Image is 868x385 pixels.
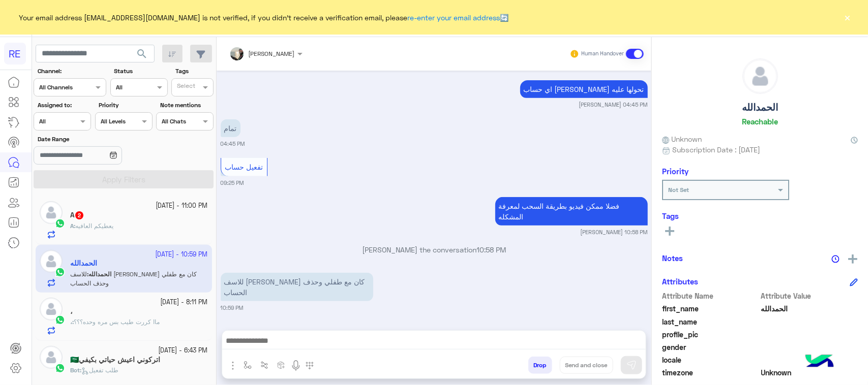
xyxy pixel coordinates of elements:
img: send message [626,360,637,370]
button: create order [273,357,290,373]
span: Unknown [761,367,858,378]
small: [DATE] - 8:11 PM [161,298,208,307]
img: WhatsApp [55,218,65,229]
span: تفعيل حساب [225,163,263,171]
span: null [761,355,858,365]
img: notes [831,255,840,263]
b: : [70,366,81,374]
span: Subscription Date : [DATE] [672,144,760,155]
h5: اتركوني اعيش حياتي بكيفي🇸🇦 [70,356,160,364]
div: RE [4,43,26,65]
span: first_name [662,303,759,314]
span: gender [662,342,759,352]
small: 10:59 PM [221,304,244,312]
img: add [848,254,857,264]
button: × [843,12,853,22]
b: : [70,222,75,230]
img: Trigger scenario [260,361,268,369]
span: search [136,48,148,60]
b: : [70,318,74,326]
span: ، [70,318,72,326]
label: Priority [99,101,151,110]
img: hulul-logo.png [802,344,837,380]
h6: Attributes [662,277,698,286]
p: 13/10/2025, 10:58 PM [495,197,648,226]
small: 09:25 PM [221,179,244,187]
button: Send and close [560,357,613,374]
img: send voice note [290,360,302,372]
span: [PERSON_NAME] [249,50,295,57]
img: defaultAdmin.png [40,201,63,224]
label: Tags [175,67,213,76]
span: timezone [662,367,759,378]
label: Channel: [38,67,105,76]
img: create order [277,361,285,369]
button: select flow [240,357,256,373]
label: Note mentions [160,101,213,110]
img: WhatsApp [55,363,65,373]
small: 04:45 PM [221,140,245,148]
span: الحمدالله [761,303,858,314]
span: ماا كررت طيب بس مره وحده؟؟؟ [74,318,160,326]
h6: Tags [662,211,858,220]
img: make a call [306,362,314,370]
small: [PERSON_NAME] 04:45 PM [579,101,648,109]
label: Date Range [38,135,152,144]
img: send attachment [227,360,239,372]
h5: ، [70,307,73,316]
small: Human Handover [581,50,624,58]
h6: Reachable [742,117,778,126]
span: 2 [75,211,83,219]
img: select flow [244,361,252,369]
button: Trigger scenario [256,357,273,373]
span: last_name [662,316,759,327]
small: [DATE] - 6:43 PM [159,346,208,356]
span: Your email address [EMAIL_ADDRESS][DOMAIN_NAME] is not verified, if you didn't receive a verifica... [19,12,509,23]
p: 13/10/2025, 4:45 PM [520,80,648,98]
span: Unknown [662,134,702,144]
span: Attribute Value [761,291,858,301]
img: defaultAdmin.png [40,298,63,320]
label: Assigned to: [38,101,90,110]
span: Bot [70,366,80,374]
img: defaultAdmin.png [40,346,63,369]
p: [PERSON_NAME] the conversation [221,244,648,255]
h5: A [70,211,84,219]
span: A [70,222,74,230]
img: defaultAdmin.png [743,59,777,93]
label: Status [114,67,166,76]
span: طلب تفعيل [81,366,118,374]
button: search [130,45,155,67]
h6: Priority [662,167,689,176]
span: locale [662,355,759,365]
h5: الحمدالله [742,102,778,113]
small: [PERSON_NAME] 10:58 PM [581,228,648,236]
span: 10:58 PM [476,245,506,254]
span: null [761,342,858,352]
h6: Notes [662,253,683,263]
p: 13/10/2025, 4:45 PM [221,119,241,137]
img: WhatsApp [55,315,65,325]
span: يعطيكم العافيه [75,222,113,230]
b: Not Set [668,186,689,194]
div: Select [175,81,195,93]
button: Apply Filters [34,170,214,188]
p: 13/10/2025, 10:59 PM [221,273,373,301]
small: [DATE] - 11:00 PM [156,201,208,211]
button: Drop [528,357,552,374]
span: Attribute Name [662,291,759,301]
a: re-enter your email address [408,13,500,22]
span: profile_pic [662,329,759,340]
